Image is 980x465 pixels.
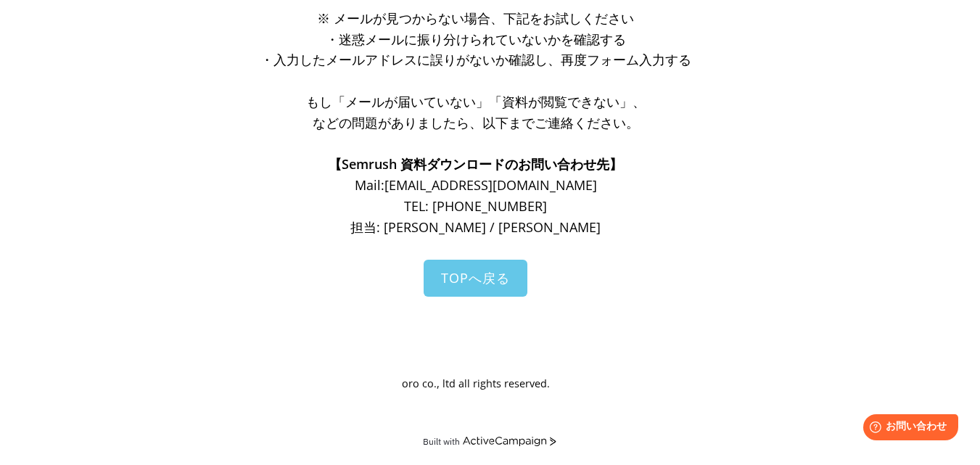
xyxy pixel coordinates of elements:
[404,197,547,215] span: TEL: [PHONE_NUMBER]
[851,408,964,449] iframe: Help widget launcher
[306,93,646,110] span: もし「メールが届いていない」「資料が閲覧できない」、
[350,218,601,236] span: 担当: [PERSON_NAME] / [PERSON_NAME]
[329,155,622,173] span: 【Semrush 資料ダウンロードのお問い合わせ先】
[326,30,626,48] span: ・迷惑メールに振り分けられていないかを確認する
[355,176,597,194] span: Mail: [EMAIL_ADDRESS][DOMAIN_NAME]
[441,269,510,287] span: TOPへ戻る
[424,260,527,297] a: TOPへ戻る
[260,51,691,68] span: ・入力したメールアドレスに誤りがないか確認し、再度フォーム入力する
[317,9,634,27] span: ※ メールが見つからない場合、下記をお試しください
[423,436,460,447] div: Built with
[402,376,550,390] span: oro co., ltd all rights reserved.
[313,114,639,131] span: などの問題がありましたら、以下までご連絡ください。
